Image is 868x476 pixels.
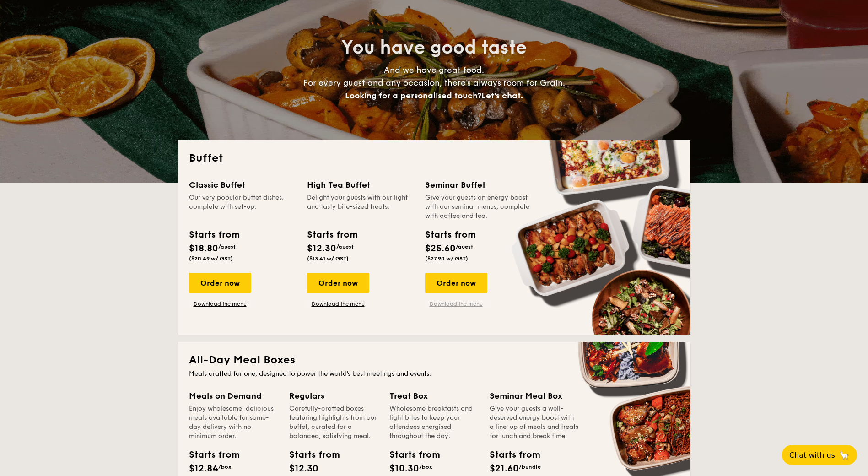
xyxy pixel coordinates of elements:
[425,273,487,293] div: Order now
[189,151,679,166] h2: Buffet
[782,445,857,465] button: Chat with us🦙
[307,273,369,293] div: Order now
[307,193,414,221] div: Delight your guests with our light and tasty bite-sized treats.
[456,243,473,250] span: /guest
[425,243,456,254] span: $25.60
[189,243,218,254] span: $18.80
[425,193,532,221] div: Give your guests an energy boost with our seminar menus, complete with coffee and tea.
[189,178,296,191] div: Classic Buffet
[490,463,519,474] span: $21.60
[307,243,336,254] span: $12.30
[218,464,232,470] span: /box
[789,451,835,460] span: Chat with us
[341,37,527,59] span: You have good taste
[389,448,431,462] div: Starts from
[307,228,357,242] div: Starts from
[481,91,523,101] span: Let's chat.
[839,450,850,460] span: 🦙
[189,228,239,242] div: Starts from
[519,464,541,470] span: /bundle
[218,243,236,250] span: /guest
[189,389,278,402] div: Meals on Demand
[425,255,468,262] span: ($27.90 w/ GST)
[189,273,251,293] div: Order now
[289,463,318,474] span: $12.30
[189,404,278,441] div: Enjoy wholesome, delicious meals available for same-day delivery with no minimum order.
[389,389,479,402] div: Treat Box
[490,389,579,402] div: Seminar Meal Box
[303,65,565,101] span: And we have great food. For every guest and any occasion, there’s always room for Grain.
[425,228,475,242] div: Starts from
[490,448,531,462] div: Starts from
[425,178,532,191] div: Seminar Buffet
[189,193,296,221] div: Our very popular buffet dishes, complete with set-up.
[289,404,378,441] div: Carefully-crafted boxes featuring highlights from our buffet, curated for a balanced, satisfying ...
[189,300,251,308] a: Download the menu
[490,404,579,441] div: Give your guests a well-deserved energy boost with a line-up of meals and treats for lunch and br...
[425,300,487,308] a: Download the menu
[419,464,432,470] span: /box
[189,353,679,368] h2: All-Day Meal Boxes
[307,300,369,308] a: Download the menu
[336,243,354,250] span: /guest
[345,91,481,101] span: Looking for a personalised touch?
[307,255,349,262] span: ($13.41 w/ GST)
[307,178,414,191] div: High Tea Buffet
[289,448,330,462] div: Starts from
[389,404,479,441] div: Wholesome breakfasts and light bites to keep your attendees energised throughout the day.
[189,255,233,262] span: ($20.49 w/ GST)
[389,463,419,474] span: $10.30
[189,448,230,462] div: Starts from
[289,389,378,402] div: Regulars
[189,369,679,379] div: Meals crafted for one, designed to power the world's best meetings and events.
[189,463,218,474] span: $12.84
